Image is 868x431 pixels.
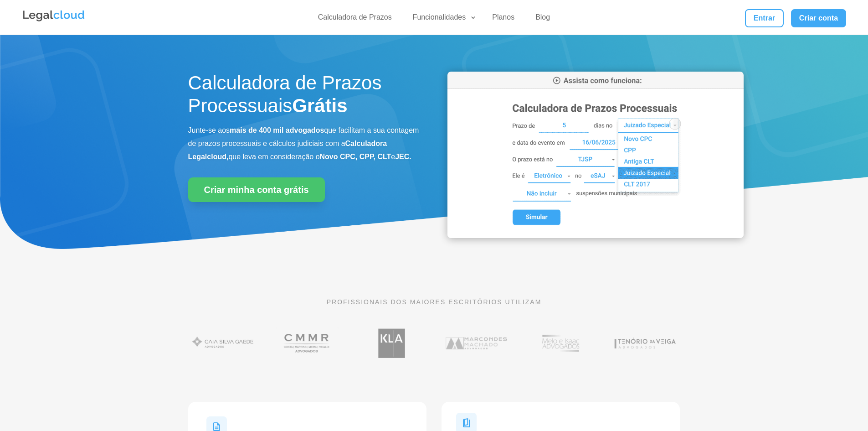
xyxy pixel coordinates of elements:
img: Koury Lopes Advogados [357,324,426,363]
p: Junte-se aos que facilitam a sua contagem de prazos processuais e cálculos judiciais com a que le... [188,124,421,163]
b: Novo CPC, CPP, CLT [320,153,391,161]
a: Criar conta [791,9,847,27]
a: Funcionalidades [407,13,477,26]
img: Legalcloud Logo [22,9,86,23]
b: Calculadora Legalcloud, [188,140,387,161]
a: Planos [487,13,520,26]
a: Criar minha conta grátis [188,177,325,202]
img: Marcondes Machado Advogados utilizam a Legalcloud [442,324,511,363]
p: PROFISSIONAIS DOS MAIORES ESCRITÓRIOS UTILIZAM [188,297,680,307]
img: Calculadora de Prazos Processuais da Legalcloud [447,72,744,238]
a: Entrar [745,9,783,27]
img: Costa Martins Meira Rinaldi Advogados [272,324,342,363]
img: Profissionais do escritório Melo e Isaac Advogados utilizam a Legalcloud [526,324,596,363]
a: Calculadora de Prazos Processuais da Legalcloud [447,232,744,239]
img: Tenório da Veiga Advogados [610,324,680,363]
strong: Grátis [292,95,347,116]
img: Gaia Silva Gaede Advogados Associados [188,324,258,363]
a: Blog [530,13,555,26]
a: Calculadora de Prazos [313,13,397,26]
a: Logo da Legalcloud [22,16,86,24]
b: mais de 400 mil advogados [230,126,324,134]
b: JEC. [395,153,411,161]
h1: Calculadora de Prazos Processuais [188,72,421,122]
